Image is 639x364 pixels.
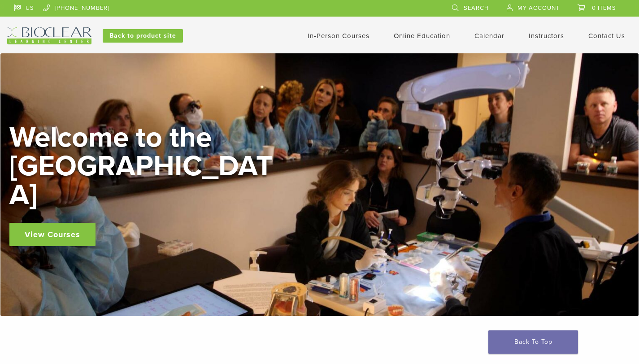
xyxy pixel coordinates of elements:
a: View Courses [9,223,96,246]
a: Back to product site [103,29,183,43]
img: Bioclear [7,27,91,44]
a: In-Person Courses [308,32,369,40]
a: Contact Us [588,32,625,40]
span: Search [464,4,489,12]
h2: Welcome to the [GEOGRAPHIC_DATA] [9,123,278,209]
a: Online Education [394,32,450,40]
a: Calendar [474,32,504,40]
a: Back To Top [488,330,578,354]
span: 0 items [592,4,616,12]
span: My Account [517,4,560,12]
a: Instructors [529,32,564,40]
